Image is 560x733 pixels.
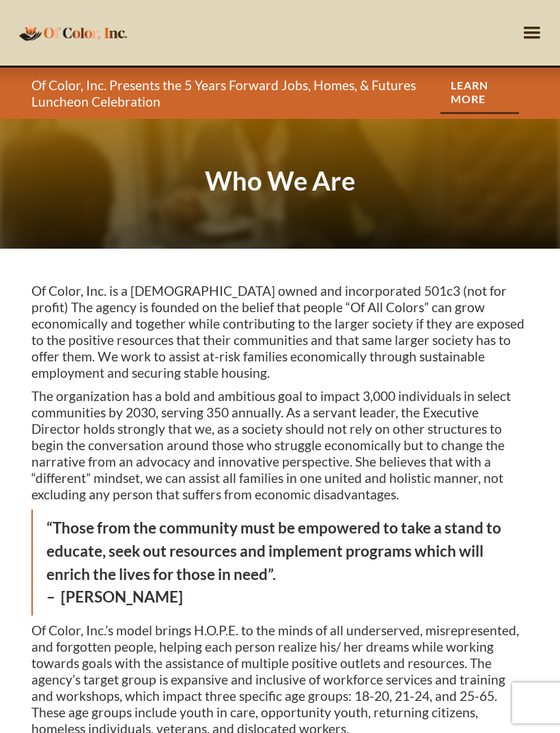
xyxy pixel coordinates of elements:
p: Of Color, Inc. Presents the 5 Years Forward Jobs, Homes, & Futures Luncheon Celebration [31,77,431,110]
a: Learn More [440,72,519,114]
p: Of Color, Inc. is a [DEMOGRAPHIC_DATA] owned and incorporated 501c3 (not for profit) The agency i... [31,283,529,381]
blockquote: “Those from the community must be empowered to take a stand to educate, seek out resources and im... [31,510,529,616]
p: The organization has a bold and ambitious goal to impact 3,000 individuals in select communities ... [31,388,529,503]
strong: Who We Are [205,165,355,196]
a: home [15,16,131,49]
